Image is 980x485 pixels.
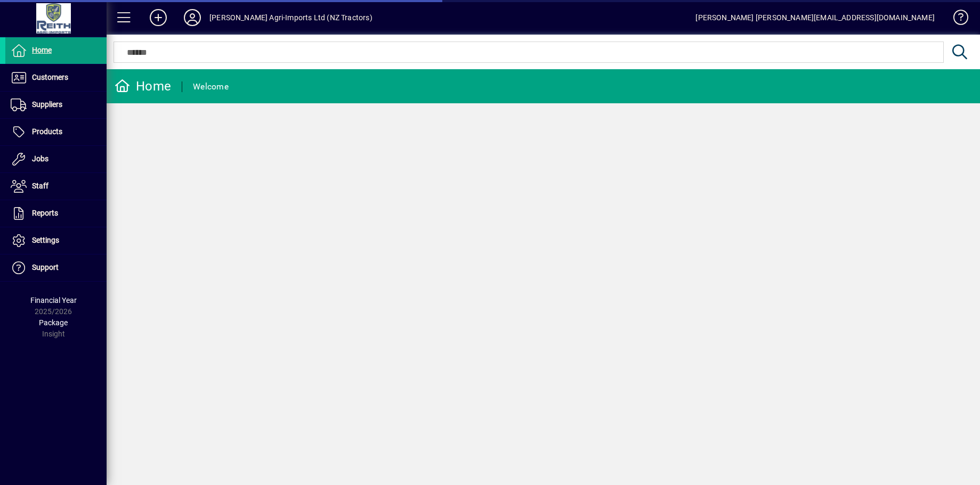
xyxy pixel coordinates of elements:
[30,296,77,305] span: Financial Year
[5,254,107,281] a: Support
[32,263,59,272] span: Support
[32,127,62,136] span: Products
[193,78,229,95] div: Welcome
[32,236,59,244] span: Settings
[209,9,372,26] div: [PERSON_NAME] Agri-Imports Ltd (NZ Tractors)
[5,146,107,172] a: Jobs
[32,73,68,81] span: Customers
[39,318,68,327] span: Package
[5,64,107,91] a: Customers
[32,154,48,163] span: Jobs
[5,173,107,200] a: Staff
[115,78,171,95] div: Home
[32,182,48,190] span: Staff
[5,119,107,145] a: Products
[141,8,175,27] button: Add
[175,8,209,27] button: Profile
[5,200,107,227] a: Reports
[32,46,52,54] span: Home
[5,227,107,254] a: Settings
[5,92,107,118] a: Suppliers
[32,209,58,217] span: Reports
[945,2,967,37] a: Knowledge Base
[695,9,935,26] div: [PERSON_NAME] [PERSON_NAME][EMAIL_ADDRESS][DOMAIN_NAME]
[32,100,62,109] span: Suppliers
